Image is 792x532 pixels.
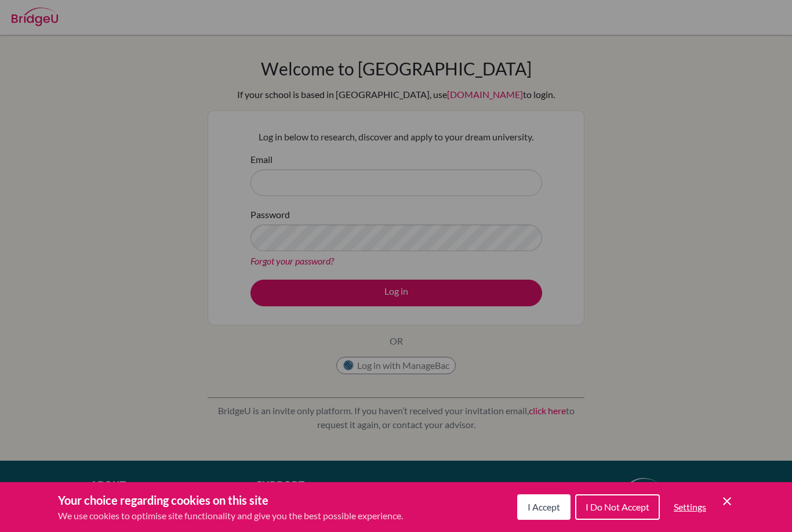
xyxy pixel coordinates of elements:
[58,491,403,509] h3: Your choice regarding cookies on this site
[528,501,560,512] span: I Accept
[517,494,571,520] button: I Accept
[586,501,649,512] span: I Do Not Accept
[575,494,660,520] button: I Do Not Accept
[58,509,403,523] p: We use cookies to optimise site functionality and give you the best possible experience.
[720,494,734,508] button: Save and close
[674,501,706,512] span: Settings
[664,495,715,519] button: Settings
